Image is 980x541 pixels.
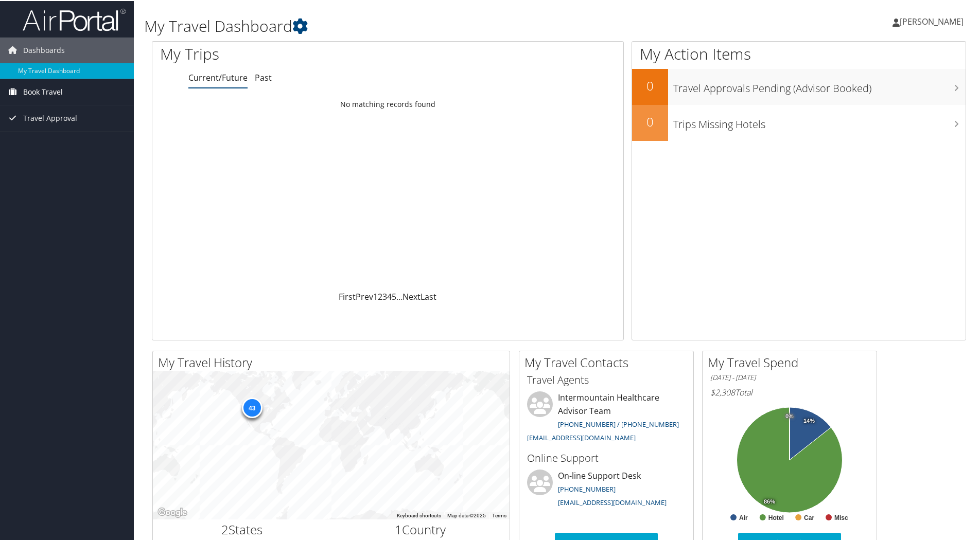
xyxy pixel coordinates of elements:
[834,513,848,520] text: Misc
[900,15,964,26] span: [PERSON_NAME]
[632,68,966,104] a: 0Travel Approvals Pending (Advisor Booked)
[160,42,419,64] h1: My Trips
[710,372,869,382] h6: [DATE] - [DATE]
[710,386,735,397] span: $2,308
[23,37,65,62] span: Dashboards
[804,513,814,520] text: Car
[221,520,229,537] span: 2
[402,290,421,301] a: Next
[395,520,402,537] span: 1
[23,7,126,31] img: airportal-logo.png
[387,290,392,301] a: 4
[527,450,686,464] h3: Online Support
[708,353,877,370] h2: My Travel Spend
[527,372,686,386] h3: Travel Agents
[188,71,248,82] a: Current/Future
[356,290,373,301] a: Prev
[768,513,784,520] text: Hotel
[339,520,502,537] h2: Country
[255,71,272,82] a: Past
[378,290,382,301] a: 2
[558,419,679,428] a: [PHONE_NUMBER] / [PHONE_NUMBER]
[23,104,77,130] span: Travel Approval
[155,505,189,518] img: Google
[161,520,324,537] h2: States
[892,5,974,36] a: [PERSON_NAME]
[392,290,396,301] a: 5
[527,432,636,441] a: [EMAIL_ADDRESS][DOMAIN_NAME]
[785,412,794,419] tspan: 0%
[764,498,775,504] tspan: 86%
[524,353,693,370] h2: My Travel Contacts
[739,513,748,520] text: Air
[397,511,441,518] button: Keyboard shortcuts
[558,497,667,506] a: [EMAIL_ADDRESS][DOMAIN_NAME]
[673,75,966,95] h3: Travel Approvals Pending (Advisor Booked)
[241,396,262,417] div: 43
[522,468,691,511] li: On-line Support Desk
[421,290,436,301] a: Last
[23,78,63,104] span: Book Travel
[632,104,966,140] a: 0Trips Missing Hotels
[673,111,966,131] h3: Trips Missing Hotels
[632,112,668,130] h2: 0
[447,512,486,517] span: Map data ©2025
[632,76,668,94] h2: 0
[710,386,869,397] h6: Total
[492,512,506,517] a: Terms (opens in new tab)
[158,353,510,370] h2: My Travel History
[144,14,697,36] h1: My Travel Dashboard
[558,483,616,493] a: [PHONE_NUMBER]
[396,290,402,301] span: …
[522,390,691,445] li: Intermountain Healthcare Advisor Team
[155,505,189,518] a: Open this area in Google Maps (opens a new window)
[803,417,815,423] tspan: 14%
[382,290,387,301] a: 3
[339,290,356,301] a: First
[152,94,623,113] td: No matching records found
[632,42,966,64] h1: My Action Items
[373,290,378,301] a: 1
